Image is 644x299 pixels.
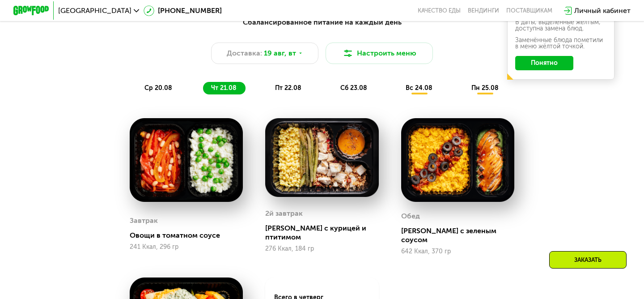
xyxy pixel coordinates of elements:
span: ср 20.08 [144,84,172,92]
div: Обед [401,209,420,223]
div: 2й завтрак [265,207,303,220]
div: Заказать [549,251,627,269]
div: [PERSON_NAME] с зеленым соусом [401,226,521,244]
div: 276 Ккал, 184 гр [265,245,378,252]
a: Качество еды [418,7,461,14]
div: Завтрак [130,214,158,227]
div: 642 Ккал, 370 гр [401,248,514,255]
span: 19 авг, вт [264,48,296,59]
span: вс 24.08 [406,84,432,92]
div: В даты, выделенные желтым, доступна замена блюд. [515,19,606,32]
div: [PERSON_NAME] с курицей и птитимом [265,224,386,242]
a: Вендинги [468,7,499,14]
div: 241 Ккал, 296 гр [130,243,243,251]
span: пт 22.08 [275,84,301,92]
div: Овощи в томатном соусе [130,231,250,240]
div: Сбалансированное питание на каждый день [57,17,587,28]
div: Заменённые блюда пометили в меню жёлтой точкой. [515,37,606,50]
span: сб 23.08 [340,84,367,92]
a: [PHONE_NUMBER] [144,5,222,16]
span: [GEOGRAPHIC_DATA] [58,7,131,14]
span: чт 21.08 [211,84,237,92]
button: Настроить меню [326,43,433,64]
button: Понятно [515,56,573,70]
span: пн 25.08 [471,84,499,92]
div: Личный кабинет [574,5,631,16]
span: Доставка: [227,48,262,59]
div: поставщикам [506,7,552,14]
